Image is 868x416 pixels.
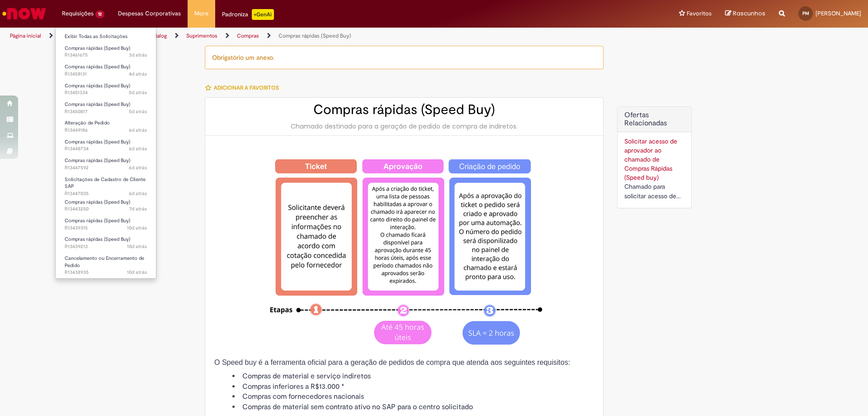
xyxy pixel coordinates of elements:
span: [PERSON_NAME] [816,10,861,17]
span: Adicionar a Favoritos [214,84,279,91]
a: Aberto R13447592 : Compras rápidas (Speed Buy) [56,156,156,172]
h2: Compras rápidas (Speed Buy) [214,102,594,117]
span: R13443250 [65,206,147,213]
time: 22/08/2025 10:09:36 [127,269,147,276]
span: 5d atrás [129,89,147,96]
span: Compras rápidas (Speed Buy) [65,45,130,52]
span: Compras rápidas (Speed Buy) [65,157,130,164]
ul: Trilhas de página [7,28,572,44]
span: R13451334 [65,89,147,96]
span: Compras rápidas (Speed Buy) [65,101,130,108]
span: Compras rápidas (Speed Buy) [65,63,130,70]
span: R13448734 [65,145,147,153]
div: Chamado para solicitar acesso de aprovador ao ticket de Speed buy [624,182,684,201]
a: Suprimentos [186,32,217,39]
time: 28/08/2025 14:11:13 [129,71,147,77]
div: Ofertas Relacionadas [617,106,692,208]
a: Rascunhos [725,10,765,18]
span: 3d atrás [129,52,147,58]
time: 22/08/2025 11:10:30 [127,225,147,231]
a: Aberto R13461675 : Compras rápidas (Speed Buy) [56,43,156,60]
span: R13458131 [65,71,147,78]
time: 26/08/2025 15:42:01 [129,127,147,134]
span: R13439315 [65,225,147,232]
span: PM [802,10,809,16]
a: Compras rápidas (Speed Buy) [278,32,351,39]
h2: Ofertas Relacionadas [624,111,684,127]
time: 26/08/2025 14:39:01 [129,145,147,152]
span: R13447592 [65,164,147,172]
span: 12 [95,10,104,18]
a: Aberto R13447035 : Solicitações de Cadastro de Cliente SAP [56,175,156,194]
span: 7d atrás [129,206,147,212]
li: Compras com fornecedores nacionais [232,392,594,402]
span: R13461675 [65,52,147,59]
span: Compras rápidas (Speed Buy) [65,217,130,224]
a: Aberto R13450817 : Compras rápidas (Speed Buy) [56,100,156,116]
a: Solicitar acesso de aprovador ao chamado de Compras Rápidas (Speed buy) [624,137,677,182]
li: Compras de material sem contrato ativo no SAP para o centro solicitado [232,402,594,412]
a: Aberto R13439315 : Compras rápidas (Speed Buy) [56,216,156,233]
span: Compras rápidas (Speed Buy) [65,82,130,89]
span: 10d atrás [127,269,147,276]
li: Compras inferiores a R$13.000 * [232,382,594,392]
span: R13450817 [65,108,147,115]
p: +GenAi [252,9,274,20]
a: Aberto R13448734 : Compras rápidas (Speed Buy) [56,137,156,154]
span: 10d atrás [127,243,147,250]
a: Aberto R13451334 : Compras rápidas (Speed Buy) [56,81,156,98]
a: Aberto R13449186 : Alteração de Pedido [56,118,156,135]
time: 22/08/2025 10:57:05 [127,243,147,250]
a: Aberto R13439213 : Compras rápidas (Speed Buy) [56,234,156,251]
a: Página inicial [10,32,41,39]
span: More [194,9,208,18]
time: 26/08/2025 09:36:27 [129,190,147,197]
a: Aberto R13443250 : Compras rápidas (Speed Buy) [56,197,156,214]
span: 10d atrás [127,225,147,231]
div: Chamado destinado para a geração de pedido de compra de indiretos. [214,122,594,131]
a: Aberto R13438935 : Cancelamento ou Encerramento de Pedido [56,253,156,273]
span: 6d atrás [129,190,147,197]
span: Favoritos [687,9,712,18]
span: 6d atrás [129,164,147,171]
span: R13447035 [65,190,147,197]
div: Padroniza [222,9,274,20]
span: R13438935 [65,269,147,276]
span: 6d atrás [129,145,147,152]
time: 25/08/2025 10:05:53 [129,206,147,212]
span: Solicitações de Cadastro de Cliente SAP [65,176,146,190]
time: 29/08/2025 10:56:42 [129,52,147,58]
img: ServiceNow [1,5,47,23]
a: Compras [237,32,259,39]
span: R13449186 [65,127,147,134]
span: Compras rápidas (Speed Buy) [65,199,130,206]
span: Cancelamento ou Encerramento de Pedido [65,255,144,269]
span: Despesas Corporativas [118,9,181,18]
span: 6d atrás [129,127,147,134]
span: R13439213 [65,243,147,250]
ul: Requisições [55,27,156,279]
span: Compras rápidas (Speed Buy) [65,236,130,243]
time: 26/08/2025 10:54:09 [129,164,147,171]
span: O Speed buy é a ferramenta oficial para a geração de pedidos de compra que atenda aos seguintes r... [214,359,570,366]
li: Compras de material e serviço indiretos [232,371,594,382]
div: Obrigatório um anexo. [205,46,604,69]
span: 4d atrás [129,71,147,77]
span: Requisições [62,9,94,18]
a: Exibir Todas as Solicitações [56,32,156,42]
span: 5d atrás [129,108,147,115]
time: 27/08/2025 08:52:08 [129,108,147,115]
span: Alteração de Pedido [65,120,110,126]
button: Adicionar a Favoritos [205,78,284,97]
span: Rascunhos [733,9,765,18]
a: Aberto R13458131 : Compras rápidas (Speed Buy) [56,62,156,79]
span: Compras rápidas (Speed Buy) [65,139,130,145]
